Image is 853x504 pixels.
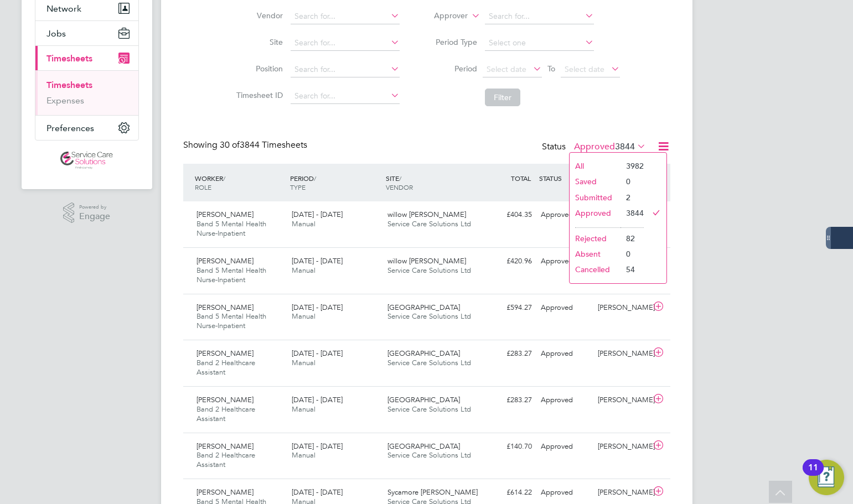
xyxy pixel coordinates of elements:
[383,168,479,197] div: SITE
[485,89,520,106] button: Filter
[35,152,139,169] a: Go to home page
[197,450,255,469] span: Band 2 Healthcare Assistant
[387,441,460,451] span: [GEOGRAPHIC_DATA]
[292,266,316,275] span: Manual
[387,303,460,312] span: [GEOGRAPHIC_DATA]
[593,438,651,456] div: [PERSON_NAME]
[79,202,110,212] span: Powered by
[46,28,66,39] span: Jobs
[220,139,240,150] span: 30 of
[233,37,283,47] label: Site
[220,139,307,150] span: 3844 Timesheets
[292,349,343,358] span: [DATE] - [DATE]
[35,116,138,140] button: Preferences
[479,391,536,409] div: £283.27
[593,299,651,317] div: [PERSON_NAME]
[183,139,309,151] div: Showing
[808,467,818,482] div: 11
[292,441,343,451] span: [DATE] - [DATE]
[192,168,288,197] div: WORKER
[292,487,343,497] span: [DATE] - [DATE]
[387,487,478,497] span: Sycamore [PERSON_NAME]
[233,64,283,74] label: Position
[621,231,644,246] li: 82
[621,190,644,205] li: 2
[292,395,343,404] span: [DATE] - [DATE]
[418,11,468,22] label: Approver
[46,53,92,64] span: Timesheets
[292,210,343,219] span: [DATE] - [DATE]
[292,311,316,321] span: Manual
[570,190,621,205] li: Submitted
[485,35,594,51] input: Select one
[542,139,648,155] div: Status
[197,311,266,330] span: Band 5 Mental Health Nurse-Inpatient
[565,64,604,74] span: Select date
[60,152,112,169] img: servicecare-logo-retina.png
[570,174,621,189] li: Saved
[479,484,536,502] div: £614.22
[536,168,594,188] div: STATUS
[292,404,316,414] span: Manual
[536,299,594,317] div: Approved
[197,256,254,266] span: [PERSON_NAME]
[427,37,477,47] label: Period Type
[197,219,266,238] span: Band 5 Mental Health Nurse-Inpatient
[197,349,254,358] span: [PERSON_NAME]
[621,174,644,189] li: 0
[621,262,644,277] li: 54
[387,266,471,275] span: Service Care Solutions Ltd
[570,158,621,174] li: All
[291,89,400,104] input: Search for...
[292,450,316,460] span: Manual
[197,266,266,284] span: Band 5 Mental Health Nurse-Inpatient
[197,404,255,423] span: Band 2 Healthcare Assistant
[292,358,316,367] span: Manual
[387,404,471,414] span: Service Care Solutions Ltd
[197,441,254,451] span: [PERSON_NAME]
[485,9,594,24] input: Search for...
[291,62,400,77] input: Search for...
[387,210,466,219] span: willow [PERSON_NAME]
[536,345,594,363] div: Approved
[479,438,536,456] div: £140.70
[35,70,138,115] div: Timesheets
[574,141,646,152] label: Approved
[536,252,594,271] div: Approved
[46,123,94,133] span: Preferences
[287,168,383,197] div: PERIOD
[233,11,283,20] label: Vendor
[387,349,460,358] span: [GEOGRAPHIC_DATA]
[387,219,471,228] span: Service Care Solutions Ltd
[233,90,283,100] label: Timesheet ID
[197,487,254,497] span: [PERSON_NAME]
[544,61,559,76] span: To
[387,256,466,266] span: willow [PERSON_NAME]
[479,206,536,224] div: £404.35
[570,262,621,277] li: Cancelled
[292,256,343,266] span: [DATE] - [DATE]
[386,183,413,191] span: VENDOR
[536,438,594,456] div: Approved
[615,141,635,152] span: 3844
[479,299,536,317] div: £594.27
[427,64,477,74] label: Period
[46,95,84,106] a: Expenses
[536,206,594,224] div: Approved
[63,202,110,224] a: Powered byEngage
[79,212,110,221] span: Engage
[292,303,343,312] span: [DATE] - [DATE]
[387,358,471,367] span: Service Care Solutions Ltd
[195,183,211,191] span: ROLE
[621,205,644,221] li: 3844
[621,158,644,174] li: 3982
[511,174,531,183] span: TOTAL
[593,484,651,502] div: [PERSON_NAME]
[197,210,254,219] span: [PERSON_NAME]
[314,174,316,183] span: /
[399,174,401,183] span: /
[290,183,306,191] span: TYPE
[46,3,81,14] span: Network
[35,46,138,70] button: Timesheets
[570,231,621,246] li: Rejected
